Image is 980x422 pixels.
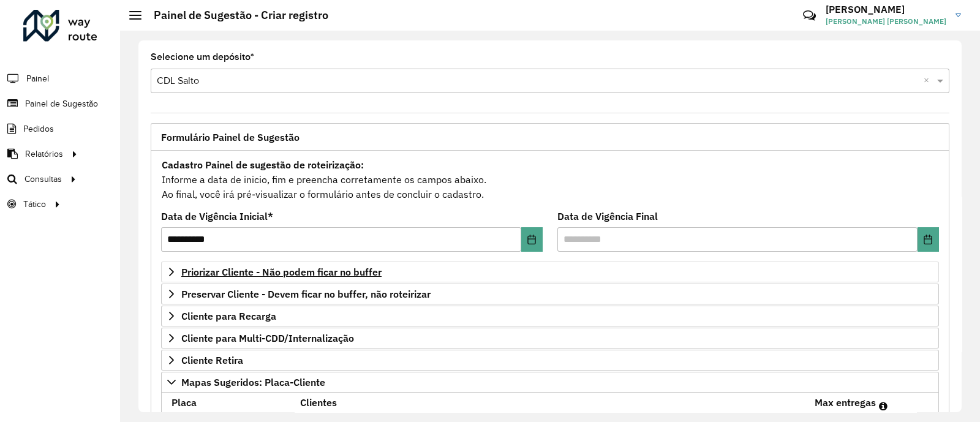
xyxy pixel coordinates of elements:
[161,262,939,282] a: Priorizar Cliente - Não podem ficar no buffer
[181,289,431,299] span: Preservar Cliente - Devem ficar no buffer, não roteirizar
[161,372,939,393] a: Mapas Sugeridos: Placa-Cliente
[24,173,62,186] span: Consultas
[557,209,658,224] label: Data de Vigência Final
[161,350,939,371] a: Cliente Retira
[815,395,876,410] label: Max entregas
[161,209,273,224] label: Data de Vigência Inicial
[918,227,939,252] button: Choose Date
[924,73,934,88] span: Clear all
[796,2,823,29] a: Contato Rápido
[300,395,337,410] label: Clientes
[879,401,888,411] em: Máximo de clientes que serão colocados na mesma rota com os clientes informados
[181,311,276,321] span: Cliente para Recarga
[826,16,946,27] span: [PERSON_NAME] [PERSON_NAME]
[181,355,243,365] span: Cliente Retira
[141,9,328,22] h2: Painel de Sugestão - Criar registro
[181,333,354,343] span: Cliente para Multi-CDD/Internalização
[25,97,98,110] span: Painel de Sugestão
[826,4,946,15] h3: [PERSON_NAME]
[151,50,254,64] label: Selecione um depósito
[521,227,543,252] button: Choose Date
[171,395,197,410] label: Placa
[26,72,49,85] span: Painel
[161,306,939,326] a: Cliente para Recarga
[162,159,364,171] strong: Cadastro Painel de sugestão de roteirização:
[181,377,325,387] span: Mapas Sugeridos: Placa-Cliente
[161,328,939,349] a: Cliente para Multi-CDD/Internalização
[23,122,54,135] span: Pedidos
[25,148,63,160] span: Relatórios
[181,267,382,277] span: Priorizar Cliente - Não podem ficar no buffer
[23,198,46,211] span: Tático
[161,132,300,142] span: Formulário Painel de Sugestão
[161,157,939,202] div: Informe a data de inicio, fim e preencha corretamente os campos abaixo. Ao final, você irá pré-vi...
[161,284,939,304] a: Preservar Cliente - Devem ficar no buffer, não roteirizar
